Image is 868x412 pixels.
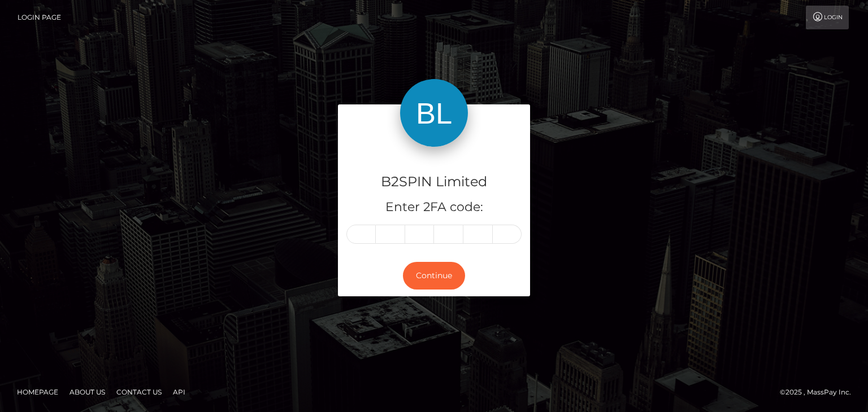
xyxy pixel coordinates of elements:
[65,383,110,401] a: About Us
[400,79,468,147] img: B2SPIN Limited
[12,383,63,401] a: Homepage
[112,383,166,401] a: Contact Us
[806,6,849,29] a: Login
[403,262,465,290] button: Continue
[18,6,61,29] a: Login Page
[346,172,522,192] h4: B2SPIN Limited
[780,386,860,398] div: © 2025 , MassPay Inc.
[346,199,522,216] h5: Enter 2FA code:
[168,383,190,401] a: API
